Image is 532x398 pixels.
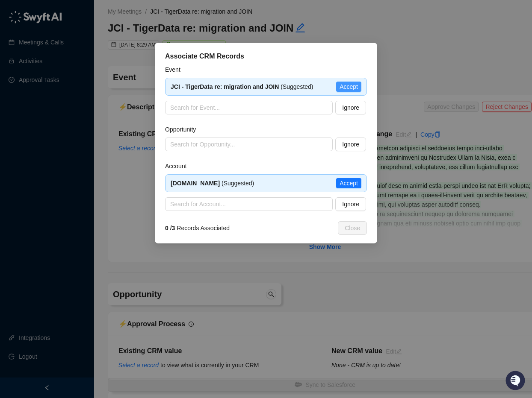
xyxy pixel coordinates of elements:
[335,197,366,211] button: Ignore
[17,120,32,128] span: Docs
[9,34,156,48] p: Welcome 👋
[165,161,192,171] label: Account
[171,83,313,90] span: (Suggested)
[342,103,359,112] span: Ignore
[9,48,156,61] h2: How can we help?
[171,180,220,187] strong: [DOMAIN_NAME]
[335,101,366,114] button: Ignore
[29,86,108,93] div: We're available if you need us!
[342,199,359,209] span: Ignore
[165,65,186,74] label: Event
[5,116,35,132] a: 📚Docs
[336,82,361,92] button: Accept
[9,120,15,127] div: 📚
[9,77,24,93] img: 5124521997842_fc6d7dfcefe973c2e489_88.png
[60,140,103,147] a: Powered byPylon
[38,120,45,127] div: 📶
[340,82,358,91] span: Accept
[171,83,279,90] strong: JCI - TigerData re: migration and JOIN
[29,77,140,86] div: Start new chat
[342,140,359,149] span: Ignore
[9,9,26,26] img: Swyft AI
[336,178,361,188] button: Accept
[85,140,103,147] span: Pylon
[340,179,358,188] span: Accept
[505,370,528,393] iframe: Open customer support
[165,225,175,231] strong: 0 / 3
[165,51,367,61] div: Associate CRM Records
[35,116,69,132] a: 📶Status
[335,138,366,151] button: Ignore
[338,221,367,235] button: Close
[165,125,202,134] label: Opportunity
[145,80,156,90] button: Start new chat
[171,180,254,187] span: (Suggested)
[165,223,230,233] span: Records Associated
[47,120,66,128] span: Status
